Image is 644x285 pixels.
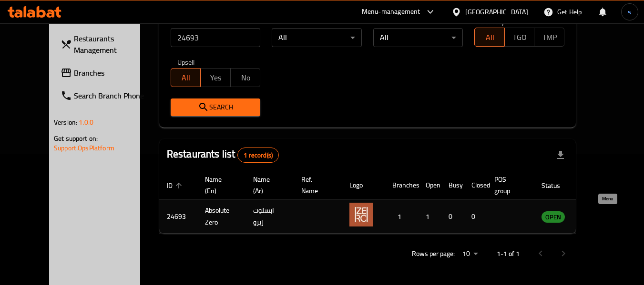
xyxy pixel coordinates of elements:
h2: Restaurants list [167,147,279,163]
span: POS group [494,174,522,197]
span: No [235,71,257,85]
button: All [171,68,201,87]
th: Open [418,171,441,200]
a: Branches [53,61,157,84]
span: 1.0.0 [79,116,93,128]
td: 0 [464,200,487,234]
span: Name (Ar) [253,174,282,197]
span: 1 record(s) [238,151,278,160]
div: OPEN [542,211,565,223]
td: 24693 [159,200,197,234]
th: Branches [385,171,418,200]
span: TGO [509,30,531,44]
th: Busy [441,171,464,200]
span: Name (En) [205,174,234,197]
div: Export file [549,144,572,167]
p: Rows per page: [412,248,455,260]
span: All [175,71,197,85]
button: No [230,68,261,87]
label: Delivery [481,18,505,25]
td: 1 [418,200,441,234]
td: Absolute Zero [197,200,245,234]
div: All [373,28,463,47]
img: Absolute Zero [349,203,373,226]
td: 0 [441,200,464,234]
span: OPEN [542,212,565,223]
label: Upsell [177,59,195,65]
th: Logo [342,171,385,200]
table: enhanced table [159,171,617,234]
span: s [628,7,631,17]
div: Total records count [237,147,279,163]
span: Ref. Name [301,174,330,197]
button: TGO [504,28,535,47]
span: Yes [204,71,227,85]
button: TMP [534,28,564,47]
a: Restaurants Management [53,27,157,61]
input: Search for restaurant name or ID.. [171,28,261,47]
a: Support.OpsPlatform [54,142,114,154]
span: Version: [54,116,77,128]
span: All [479,30,501,44]
button: Yes [200,68,231,87]
div: [GEOGRAPHIC_DATA] [465,7,528,17]
span: TMP [538,30,561,44]
span: Restaurants Management [74,33,149,56]
div: Rows per page: [459,247,481,261]
div: Menu-management [362,6,420,18]
th: Closed [464,171,487,200]
td: 1 [385,200,418,234]
span: Status [542,180,572,191]
span: Get support on: [54,132,98,145]
td: ابسلوت زيرو [245,200,294,234]
div: All [272,28,362,47]
button: All [474,28,505,47]
span: ID [167,180,185,191]
span: Branches [74,67,149,79]
span: Search [178,101,253,113]
button: Search [171,98,261,116]
p: 1-1 of 1 [497,248,520,260]
a: Search Branch Phone [53,84,157,107]
span: Search Branch Phone [74,90,149,101]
